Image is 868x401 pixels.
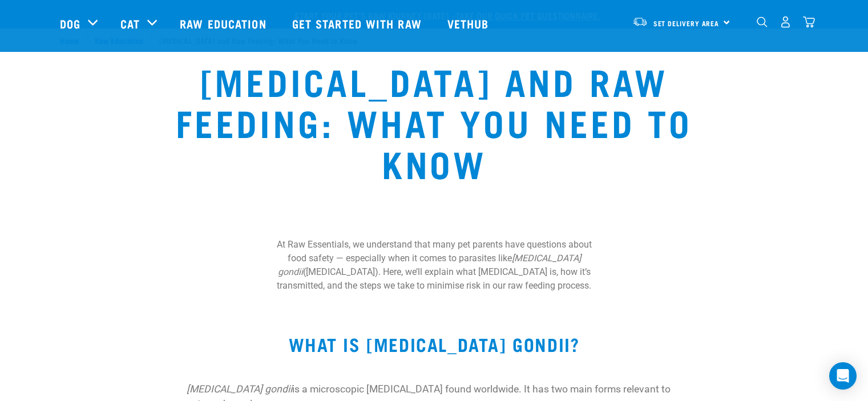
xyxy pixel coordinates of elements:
[632,17,648,27] img: van-moving.png
[780,16,792,28] img: user.png
[187,383,292,395] em: [MEDICAL_DATA] gondii
[278,253,581,277] em: [MEDICAL_DATA] gondii
[120,15,140,32] a: Cat
[60,334,809,354] h2: What is [MEDICAL_DATA] gondii?
[281,1,436,46] a: Get started with Raw
[168,1,280,46] a: Raw Education
[272,238,596,293] p: At Raw Essentials, we understand that many pet parents have questions about food safety — especia...
[60,15,80,32] a: Dog
[653,21,720,25] span: Set Delivery Area
[803,16,815,28] img: home-icon@2x.png
[829,362,857,390] div: Open Intercom Messenger
[757,17,768,27] img: home-icon-1@2x.png
[165,60,703,183] h1: [MEDICAL_DATA] and Raw Feeding: What You Need to Know
[436,1,503,46] a: Vethub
